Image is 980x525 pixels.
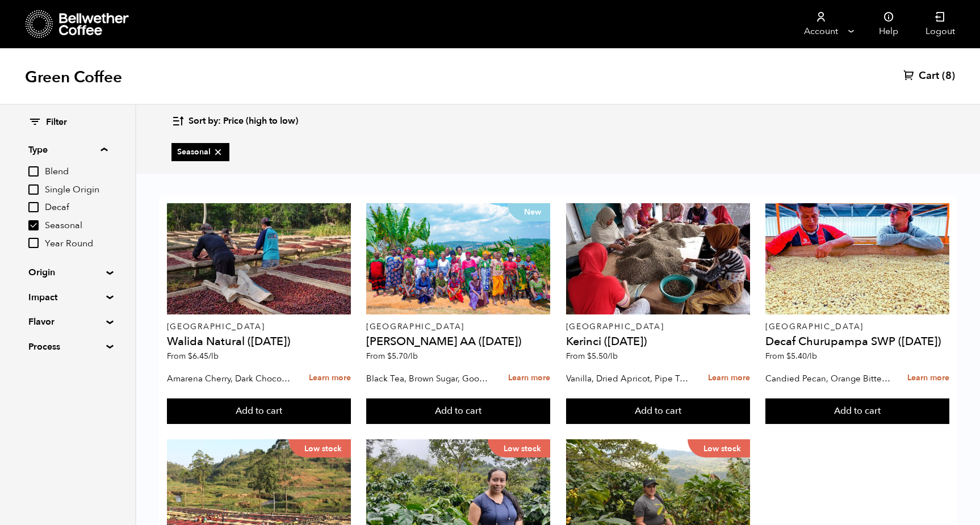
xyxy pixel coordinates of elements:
[288,439,351,457] p: Low stock
[587,351,618,362] bdi: 5.50
[366,203,550,314] a: New
[366,351,418,362] span: From
[765,336,949,347] h4: Decaf Churupampa SWP ([DATE])
[587,351,592,362] span: $
[28,184,39,195] input: Single Origin
[28,340,107,354] summary: Process
[919,69,939,83] span: Cart
[708,366,750,390] a: Learn more
[765,351,817,362] span: From
[608,351,618,362] span: /lb
[28,202,39,212] input: Decaf
[45,166,107,178] span: Blend
[45,238,107,250] span: Year Round
[25,67,122,87] h1: Green Coffee
[366,336,550,347] h4: [PERSON_NAME] AA ([DATE])
[566,336,750,347] h4: Kerinci ([DATE])
[903,69,955,83] a: Cart (8)
[387,351,418,362] bdi: 5.70
[45,220,107,232] span: Seasonal
[488,439,550,457] p: Low stock
[765,323,949,331] p: [GEOGRAPHIC_DATA]
[167,370,292,387] p: Amarena Cherry, Dark Chocolate, Hibiscus
[189,115,298,128] span: Sort by: Price (high to low)
[208,351,219,362] span: /lb
[765,398,949,425] button: Add to cart
[45,184,107,196] span: Single Origin
[566,323,750,331] p: [GEOGRAPHIC_DATA]
[786,351,817,362] bdi: 5.40
[907,366,949,390] a: Learn more
[28,266,107,279] summary: Origin
[508,203,550,221] p: New
[167,336,351,347] h4: Walida Natural ([DATE])
[508,366,550,390] a: Learn more
[309,366,351,390] a: Learn more
[566,370,691,387] p: Vanilla, Dried Apricot, Pipe Tobacco
[188,351,219,362] bdi: 6.45
[28,166,39,177] input: Blend
[366,323,550,331] p: [GEOGRAPHIC_DATA]
[46,116,67,129] span: Filter
[408,351,418,362] span: /lb
[28,238,39,248] input: Year Round
[167,398,351,425] button: Add to cart
[765,370,890,387] p: Candied Pecan, Orange Bitters, Molasses
[942,69,955,83] span: (8)
[28,315,107,329] summary: Flavor
[177,146,224,158] span: Seasonal
[167,323,351,331] p: [GEOGRAPHIC_DATA]
[807,351,817,362] span: /lb
[786,351,791,362] span: $
[566,351,618,362] span: From
[387,351,392,362] span: $
[366,398,550,425] button: Add to cart
[167,351,219,362] span: From
[566,398,750,425] button: Add to cart
[28,220,39,230] input: Seasonal
[188,351,192,362] span: $
[28,143,107,157] summary: Type
[366,370,491,387] p: Black Tea, Brown Sugar, Gooseberry
[45,201,107,214] span: Decaf
[171,108,298,135] button: Sort by: Price (high to low)
[688,439,750,457] p: Low stock
[28,291,107,304] summary: Impact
